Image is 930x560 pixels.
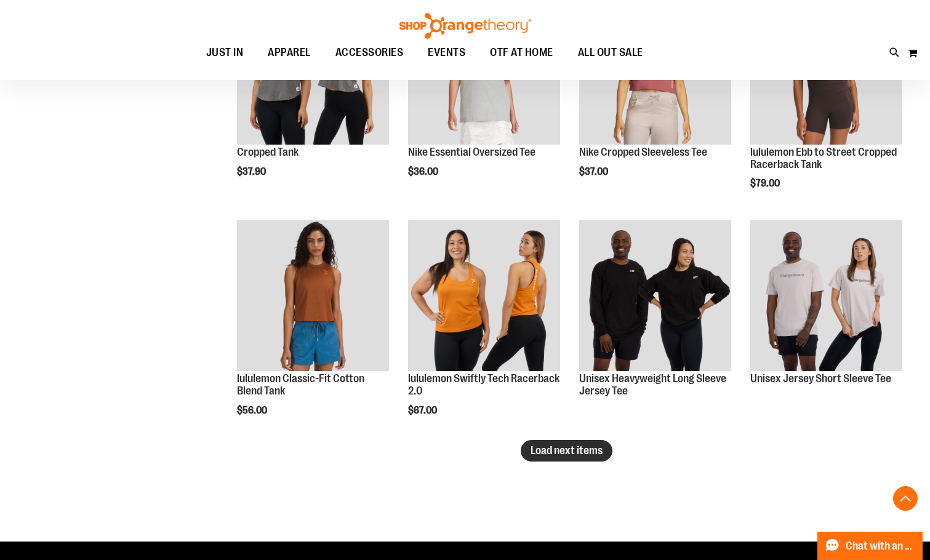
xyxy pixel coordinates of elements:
[750,220,902,374] a: OTF Unisex Jersey SS Tee Grey
[402,214,566,447] div: product
[398,13,533,39] img: Shop Orangetheory
[744,214,908,405] div: product
[846,540,915,552] span: Chat with an Expert
[750,220,902,372] img: OTF Unisex Jersey SS Tee Grey
[579,372,726,397] a: Unisex Heavyweight Long Sleeve Jersey Tee
[750,372,891,385] a: Unisex Jersey Short Sleeve Tee
[237,405,269,416] span: $56.00
[237,166,268,177] span: $37.90
[237,220,389,372] img: lululemon Classic-Fit Cotton Blend Tank
[408,166,440,177] span: $36.00
[579,146,707,158] a: Nike Cropped Sleeveless Tee
[750,178,782,189] span: $79.00
[231,214,395,447] div: product
[237,146,299,158] a: Cropped Tank
[573,214,737,417] div: product
[237,220,389,374] a: lululemon Classic-Fit Cotton Blend Tank
[268,39,311,66] span: APPAREL
[335,39,404,66] span: ACCESSORIES
[490,39,553,66] span: OTF AT HOME
[206,39,244,66] span: JUST IN
[408,220,560,372] img: lululemon Swiftly Tech Racerback 2.0
[521,440,612,462] button: Load next items
[531,444,603,457] span: Load next items
[579,166,610,177] span: $37.00
[893,486,918,511] button: Back To Top
[408,405,439,416] span: $67.00
[408,372,559,397] a: lululemon Swiftly Tech Racerback 2.0
[578,39,643,66] span: ALL OUT SALE
[817,532,923,560] button: Chat with an Expert
[579,220,731,372] img: OTF Unisex Heavyweight Long Sleeve Jersey Tee Black
[750,146,897,170] a: lululemon Ebb to Street Cropped Racerback Tank
[408,220,560,374] a: lululemon Swiftly Tech Racerback 2.0
[408,146,535,158] a: Nike Essential Oversized Tee
[428,39,465,66] span: EVENTS
[237,372,364,397] a: lululemon Classic-Fit Cotton Blend Tank
[579,220,731,374] a: OTF Unisex Heavyweight Long Sleeve Jersey Tee Black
